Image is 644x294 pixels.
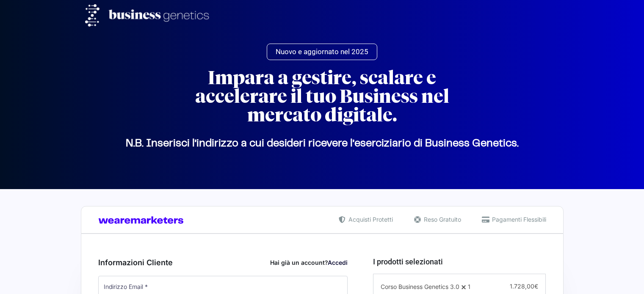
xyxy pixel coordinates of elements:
a: Nuovo e aggiornato nel 2025 [267,44,377,60]
div: Hai già un account? [270,258,348,267]
span: Acquisti Protetti [346,215,393,224]
span: € [534,283,538,290]
p: N.B. Inserisci l’indirizzo a cui desideri ricevere l’eserciziario di Business Genetics. [85,143,559,144]
span: Pagamenti Flessibili [490,215,546,224]
span: Reso Gratuito [422,215,461,224]
h3: I prodotti selezionati [373,256,546,267]
a: Accedi [328,259,348,266]
h2: Impara a gestire, scalare e accelerare il tuo Business nel mercato digitale. [170,69,475,124]
h3: Informazioni Cliente [98,257,348,268]
span: Corso Business Genetics 3.0 [381,283,459,290]
span: 1 [468,283,470,290]
span: 1.728,00 [510,283,538,290]
span: Nuovo e aggiornato nel 2025 [276,48,368,55]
